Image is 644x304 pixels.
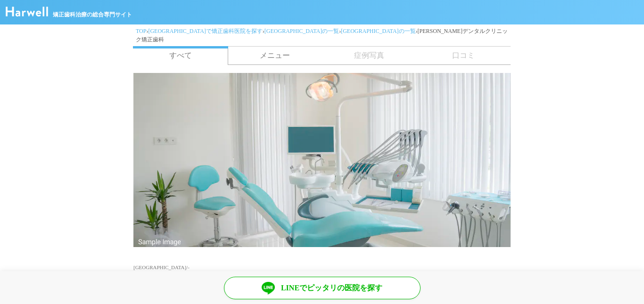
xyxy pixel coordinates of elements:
a: ハーウェル [6,10,48,18]
a: すべて [133,46,228,65]
a: メニュー [228,47,322,64]
img: サンプル写真 [138,239,181,246]
a: [GEOGRAPHIC_DATA]の一覧 [341,28,415,34]
span: 口コミ [416,47,511,64]
img: クリニックのイメージ写真 [133,73,511,247]
span: 矯正歯科治療の総合専門サイト [53,10,132,19]
span: 症例写真 [322,47,416,64]
div: › › › › [133,24,511,46]
img: ハーウェル [6,7,48,16]
a: LINEでピッタリの医院を探す [224,277,421,299]
a: TOP [136,28,146,34]
div: [GEOGRAPHIC_DATA]/- [133,262,511,272]
a: [GEOGRAPHIC_DATA]の一覧 [264,28,339,34]
a: [GEOGRAPHIC_DATA]で矯正歯科医院を探す [148,28,262,34]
